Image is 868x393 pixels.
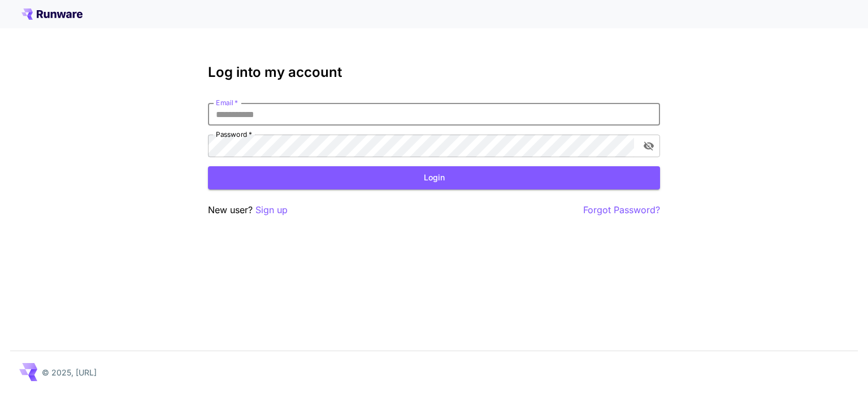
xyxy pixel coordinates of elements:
[208,166,660,189] button: Login
[216,129,252,139] label: Password
[42,366,97,378] p: © 2025, [URL]
[216,98,238,107] label: Email
[639,136,659,156] button: toggle password visibility
[583,203,660,217] button: Forgot Password?
[208,64,660,80] h3: Log into my account
[208,203,288,217] p: New user?
[255,203,288,217] button: Sign up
